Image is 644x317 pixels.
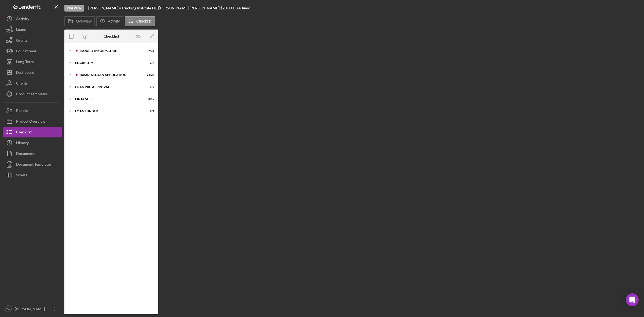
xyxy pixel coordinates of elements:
div: 1 / 2 [145,85,154,89]
button: Document Templates [3,159,62,170]
button: Overview [64,16,95,26]
div: Loans [16,24,26,36]
div: 2 / 4 [145,61,154,64]
button: Activity [96,16,123,26]
div: FINAL STEPS [75,97,141,101]
button: History [3,137,62,148]
div: INQUIRY INFORMATION [80,49,141,52]
div: Documents [16,148,35,160]
div: Open Intercom Messenger [626,293,639,306]
div: Dashboard [16,67,34,79]
div: 9 / 11 [145,49,154,52]
b: [PERSON_NAME]'s Trucking Institute LLC [88,6,158,10]
div: 84 mo [241,6,250,10]
div: BUSINESS LOAN APPLICATION [80,73,141,76]
label: Checklist [136,19,152,23]
button: Loans [3,24,62,35]
button: Sheets [3,170,62,180]
div: Checklist [16,127,32,139]
div: Activity [16,13,29,25]
button: Grants [3,35,62,46]
div: 13 / 27 [145,73,154,76]
label: Overview [76,19,92,23]
div: Long-Term [16,56,34,68]
div: Educational [16,46,36,58]
div: 8 / 19 [145,97,154,101]
button: People [3,105,62,116]
div: History [16,137,29,150]
button: Product Templates [3,89,62,99]
div: LOAN FUNDED [75,110,141,113]
div: | [88,6,159,10]
label: Activity [108,19,120,23]
div: Document Templates [16,159,51,171]
div: Clients [16,78,28,90]
text: TW [6,308,10,311]
div: 0 / 1 [145,110,154,113]
div: In Review [64,5,84,12]
div: Project Overview [16,116,45,128]
button: Checklist [125,16,155,26]
div: LOAN PRE-APPROVAL [75,85,141,89]
button: Checklist [3,127,62,137]
button: Clients [3,78,62,89]
button: Educational [3,46,62,56]
div: ELIGIBILITY [75,61,141,64]
button: Project Overview [3,116,62,127]
div: People [16,105,28,117]
div: [PERSON_NAME] [PERSON_NAME] | [159,6,220,10]
button: TW[PERSON_NAME] [3,304,62,314]
div: Sheets [16,170,27,182]
div: Product Templates [16,89,47,101]
div: Grants [16,35,27,47]
div: Checklist [104,34,119,38]
div: [PERSON_NAME] [13,304,48,316]
button: Activity [3,13,62,24]
span: $20,000 [220,6,234,10]
button: Dashboard [3,67,62,78]
div: 8 % [236,6,241,10]
button: Documents [3,148,62,159]
button: Long-Term [3,56,62,67]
